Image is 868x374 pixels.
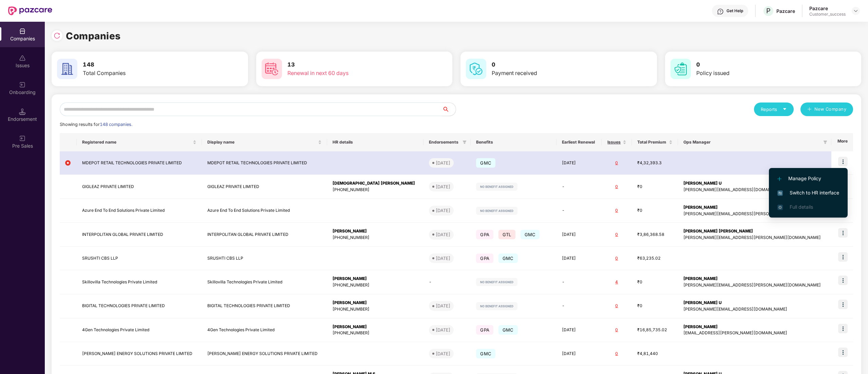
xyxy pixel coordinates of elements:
th: Display name [202,133,327,151]
div: [DATE] [436,231,450,238]
span: caret-down [782,107,787,111]
img: svg+xml;base64,PHN2ZyB4bWxucz0iaHR0cDovL3d3dy53My5vcmcvMjAwMC9zdmciIHdpZHRoPSI2MCIgaGVpZ2h0PSI2MC... [671,59,691,79]
img: icon [838,300,848,309]
h1: Companies [66,29,121,43]
div: [PERSON_NAME][EMAIL_ADDRESS][PERSON_NAME][DOMAIN_NAME] [683,235,826,241]
img: svg+xml;base64,PHN2ZyB3aWR0aD0iMTQuNSIgaGVpZ2h0PSIxNC41IiB2aWV3Qm94PSIwIDAgMTYgMTYiIGZpbGw9Im5vbm... [19,108,26,115]
div: [PHONE_NUMBER] [333,330,418,336]
img: svg+xml;base64,PHN2ZyB4bWxucz0iaHR0cDovL3d3dy53My5vcmcvMjAwMC9zdmciIHdpZHRoPSIxMjIiIGhlaWdodD0iMj... [476,183,517,191]
div: ₹0 [637,303,673,309]
span: Switch to HR interface [777,189,839,197]
div: [PERSON_NAME][EMAIL_ADDRESS][DOMAIN_NAME] [683,187,826,193]
div: Get Help [727,8,743,14]
td: 4Gen Technologies Private Limited [202,318,327,342]
td: - [423,270,471,294]
div: [PHONE_NUMBER] [333,282,418,288]
td: [DATE] [556,223,602,247]
div: Total Companies [83,69,205,77]
div: [DATE] [436,302,450,309]
div: 4 [607,279,626,285]
img: icon [838,348,848,357]
div: 0 [607,231,626,238]
div: [PERSON_NAME] [333,228,418,235]
span: Ops Manager [683,139,820,145]
span: Registered name [82,139,191,145]
div: [PERSON_NAME][EMAIL_ADDRESS][PERSON_NAME][DOMAIN_NAME] [683,282,826,288]
td: 4Gen Technologies Private Limited [77,318,202,342]
div: [DATE] [436,183,450,190]
img: icon [838,252,848,262]
img: svg+xml;base64,PHN2ZyB4bWxucz0iaHR0cDovL3d3dy53My5vcmcvMjAwMC9zdmciIHdpZHRoPSI2MCIgaGVpZ2h0PSI2MC... [466,59,486,79]
span: GPA [476,254,493,263]
h3: 148 [83,60,205,69]
div: [DATE] [436,326,450,333]
th: Total Premium [632,133,678,151]
img: svg+xml;base64,PHN2ZyB4bWxucz0iaHR0cDovL3d3dy53My5vcmcvMjAwMC9zdmciIHdpZHRoPSIxMjIiIGhlaWdodD0iMj... [476,207,517,215]
div: 0 [607,160,626,166]
td: [DATE] [556,247,602,270]
span: GTL [498,230,515,239]
td: Skillovilla Technologies Private Limited [77,270,202,294]
div: [PERSON_NAME] [683,276,826,282]
div: ₹0 [637,207,673,214]
img: svg+xml;base64,PHN2ZyB4bWxucz0iaHR0cDovL3d3dy53My5vcmcvMjAwMC9zdmciIHdpZHRoPSIxMjIiIGhlaWdodD0iMj... [476,302,517,310]
span: GMC [498,254,518,263]
span: GMC [498,325,518,335]
td: SRUSHTI CBS LLP [202,247,327,270]
img: icon [838,157,848,166]
div: Pazcare [776,8,795,14]
td: MDEPOT RETAIL TECHNOLOGIES PRIVATE LIMITED [77,151,202,175]
span: filter [461,138,468,146]
div: [PHONE_NUMBER] [333,187,418,193]
span: filter [463,140,467,144]
td: [DATE] [556,342,602,366]
th: HR details [327,133,423,151]
button: search [442,102,456,116]
span: GPA [476,230,493,239]
td: INTERPOLITAN GLOBAL PRIVATE LIMITED [202,223,327,247]
span: GMC [521,230,540,239]
td: - [556,175,602,199]
img: icon [838,324,848,333]
img: svg+xml;base64,PHN2ZyBpZD0iRHJvcGRvd24tMzJ4MzIiIHhtbG5zPSJodHRwOi8vd3d3LnczLm9yZy8yMDAwL3N2ZyIgd2... [853,8,858,14]
img: svg+xml;base64,PHN2ZyBpZD0iUmVsb2FkLTMyeDMyIiB4bWxucz0iaHR0cDovL3d3dy53My5vcmcvMjAwMC9zdmciIHdpZH... [54,32,60,39]
h3: 0 [696,60,818,69]
td: INTERPOLITAN GLOBAL PRIVATE LIMITED [77,223,202,247]
div: Payment received [492,69,614,77]
button: plusNew Company [800,102,853,116]
span: plus [807,107,812,112]
th: Issues [602,133,632,151]
span: Manage Policy [777,175,839,182]
img: svg+xml;base64,PHN2ZyBpZD0iSGVscC0zMngzMiIgeG1sbnM9Imh0dHA6Ly93d3cudzMub3JnLzIwMDAvc3ZnIiB3aWR0aD... [717,8,724,15]
div: Policy issued [696,69,818,77]
div: ₹4,81,440 [637,351,673,357]
div: Pazcare [809,5,846,12]
td: GIGLEAZ PRIVATE LIMITED [77,175,202,199]
img: svg+xml;base64,PHN2ZyBpZD0iSXNzdWVzX2Rpc2FibGVkIiB4bWxucz0iaHR0cDovL3d3dy53My5vcmcvMjAwMC9zdmciIH... [19,55,26,61]
div: ₹63,235.02 [637,255,673,262]
img: icon [838,276,848,285]
div: [DATE] [436,160,450,166]
div: ₹4,32,393.3 [637,160,673,166]
div: Customer_success [809,12,846,17]
div: [EMAIL_ADDRESS][PERSON_NAME][DOMAIN_NAME] [683,330,826,336]
div: [DATE] [436,207,450,214]
div: [PHONE_NUMBER] [333,235,418,241]
h3: 13 [287,60,409,69]
td: [DATE] [556,151,602,175]
div: ₹3,86,368.58 [637,231,673,238]
div: [PERSON_NAME] [PERSON_NAME] [683,228,826,235]
td: GIGLEAZ PRIVATE LIMITED [202,175,327,199]
td: - [556,199,602,223]
img: svg+xml;base64,PHN2ZyBpZD0iQ29tcGFuaWVzIiB4bWxucz0iaHR0cDovL3d3dy53My5vcmcvMjAwMC9zdmciIHdpZHRoPS... [19,28,26,35]
img: svg+xml;base64,PHN2ZyB3aWR0aD0iMjAiIGhlaWdodD0iMjAiIHZpZXdCb3g9IjAgMCAyMCAyMCIgZmlsbD0ibm9uZSIgeG... [19,81,26,88]
span: filter [823,140,827,144]
td: - [556,294,602,318]
span: GMC [476,349,495,358]
h3: 0 [492,60,614,69]
span: Issues [607,139,621,145]
span: filter [822,138,829,146]
span: Endorsements [429,139,460,145]
img: svg+xml;base64,PHN2ZyB4bWxucz0iaHR0cDovL3d3dy53My5vcmcvMjAwMC9zdmciIHdpZHRoPSI2MCIgaGVpZ2h0PSI2MC... [262,59,282,79]
div: 0 [607,255,626,262]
